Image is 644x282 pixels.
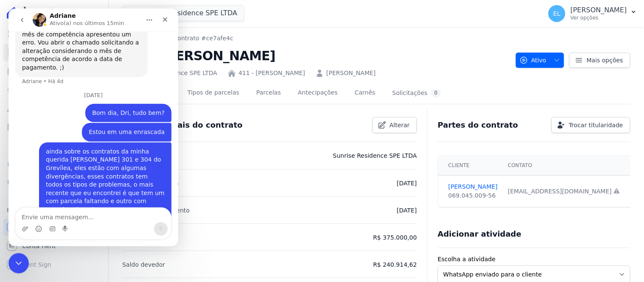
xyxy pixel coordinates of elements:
div: [DATE] [7,84,163,95]
div: Erica diz… [7,134,163,212]
a: Parcelas [3,63,105,80]
h3: Detalhes gerais do contrato [122,120,242,130]
button: Enviar uma mensagem [146,214,159,227]
div: 069.045.009-56 [448,191,498,200]
span: EL [554,11,561,17]
span: Alterar [390,121,410,129]
a: Crédito [3,156,105,173]
a: Tipos de parcelas [186,82,241,105]
iframe: Intercom live chat [8,8,178,246]
a: Carnês [353,82,377,105]
p: [PERSON_NAME] [571,6,627,14]
a: Transferências [3,137,105,154]
p: Ativo(a) nos últimos 15min [41,11,116,19]
p: Sunrise Residence SPE LTDA [333,151,417,161]
span: Mais opções [587,56,623,64]
a: 411 - [PERSON_NAME] [239,69,305,78]
a: Mais opções [569,53,630,68]
a: Contrato #ce7afe4c [173,34,233,43]
a: [PERSON_NAME] [326,69,376,78]
button: Sunrise Residence SPE LTDA [122,5,245,21]
th: Contato [503,156,626,176]
a: Negativação [3,175,105,192]
div: Erica diz… [7,95,163,115]
div: Solicitações [392,89,441,97]
p: Ver opções [571,14,627,21]
span: Trocar titularidade [569,121,623,129]
div: [EMAIL_ADDRESS][DOMAIN_NAME] [508,187,621,196]
a: Lotes [3,81,105,98]
div: Bom dia, Dri, tudo bem? [77,95,163,114]
p: R$ 240.914,62 [373,260,417,270]
a: Alterar [372,117,417,133]
p: R$ 375.000,00 [373,232,417,243]
p: [DATE] [397,205,417,215]
a: Clientes [3,100,105,117]
a: Recebíveis [3,219,105,236]
button: Start recording [54,217,61,224]
div: Bom dia, Dri, tudo bem? [84,101,156,109]
nav: Breadcrumb [122,34,509,43]
button: Selecionador de GIF [40,217,47,224]
a: Antecipações [296,82,340,105]
div: [PERSON_NAME], ao tentar alterar o mês de competência apresentou um erro. Vou abrir o chamado sol... [7,8,139,69]
a: [PERSON_NAME] [448,182,498,191]
span: Ativo [520,53,547,68]
div: Fechar [149,3,164,19]
div: [PERSON_NAME], ao tentar alterar o mês de competência apresentou um erro. Vou abrir o chamado sol... [14,14,132,64]
h3: Adicionar atividade [438,229,521,239]
div: Adriane diz… [7,8,163,84]
div: 0 [431,89,441,97]
button: Selecionador de Emoji [27,217,34,224]
a: Parcelas [255,82,283,105]
div: ainda sobre os contratos da minha querida [PERSON_NAME] 301 e 304 do Grevílea, eles estão com alg... [37,139,156,206]
p: [DATE] [397,178,417,188]
div: Estou em uma enrascada [73,114,163,133]
a: Minha Carteira [3,119,105,136]
button: Upload do anexo [13,217,20,224]
textarea: Envie uma mensagem... [7,199,163,214]
div: Erica diz… [7,114,163,134]
div: Plataformas [7,205,101,215]
button: Ativo [516,53,565,68]
h3: Partes do contrato [438,120,518,130]
a: Trocar titularidade [551,117,630,133]
a: Visão Geral [3,25,105,42]
a: Conta Hent [3,237,105,254]
label: Escolha a atividade [438,255,630,264]
p: Saldo devedor [122,260,165,270]
div: Sunrise Residence SPE LTDA [122,69,217,78]
iframe: Intercom live chat [8,253,29,274]
div: Estou em uma enrascada [80,120,156,128]
a: Contratos [3,44,105,61]
div: ainda sobre os contratos da minha querida [PERSON_NAME] 301 e 304 do Grevílea, eles estão com alg... [31,134,163,211]
button: Início [133,3,149,20]
th: Cliente [438,156,503,176]
button: EL [PERSON_NAME] Ver opções [542,2,644,25]
a: Solicitações0 [391,82,443,105]
h2: 411 - [PERSON_NAME] [122,46,509,65]
div: Adriane • Há 4d [14,70,55,75]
